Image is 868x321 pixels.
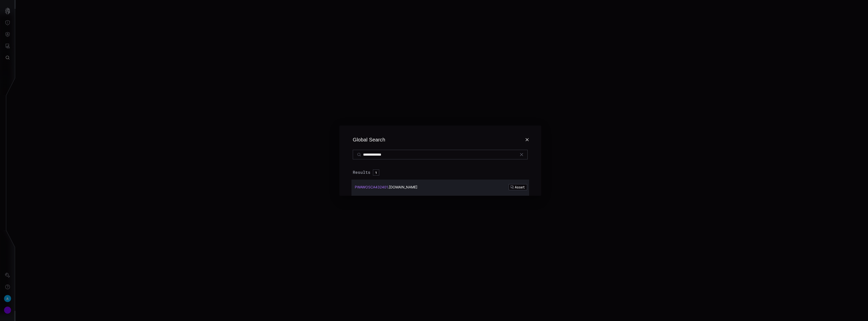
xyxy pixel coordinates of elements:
span: Asset [515,185,525,189]
div: Global Search [351,136,385,144]
h3: Results [353,169,529,178]
a: PWAWOSCA432401.[DOMAIN_NAME]Asset [354,180,527,194]
span: 1 [373,169,379,176]
span: .[DOMAIN_NAME] [388,185,417,189]
span: PWAWOSCA432401 [355,185,388,189]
